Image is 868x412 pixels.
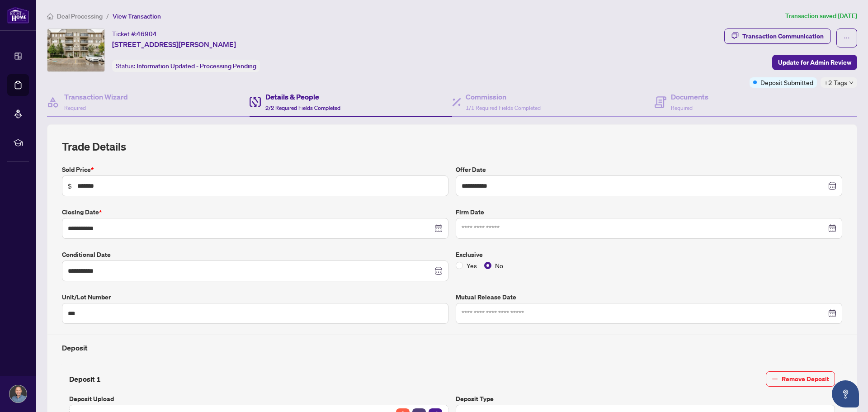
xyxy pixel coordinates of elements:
div: Transaction Communication [742,29,824,43]
button: Remove Deposit [766,371,835,387]
h4: Details & People [265,91,340,102]
span: minus [772,376,778,382]
h4: Documents [671,91,708,102]
div: Status: [112,60,260,72]
label: Exclusive [456,250,842,260]
div: Ticket #: [112,28,157,39]
span: Update for Admin Review [778,55,851,70]
img: logo [7,7,29,24]
button: Transaction Communication [724,28,831,44]
span: +2 Tags [824,77,847,88]
li: / [106,11,109,21]
span: 2/2 Required Fields Completed [265,104,340,111]
span: Yes [463,260,481,270]
span: View Transaction [113,12,161,20]
h4: Commission [466,91,541,102]
span: Information Updated - Processing Pending [137,62,256,70]
label: Mutual Release Date [456,292,842,302]
button: Update for Admin Review [772,55,857,70]
label: Firm Date [456,207,842,217]
label: Closing Date [62,207,448,217]
span: ellipsis [844,35,850,41]
img: IMG-W12078883_1.jpg [47,29,104,71]
span: down [849,81,854,85]
span: 46904 [137,30,157,38]
label: Offer Date [456,165,842,175]
span: Required [64,104,86,111]
span: Required [671,104,693,111]
span: $ [68,181,72,191]
label: Deposit Upload [69,394,448,404]
img: Profile Icon [9,385,27,403]
h4: Transaction Wizard [64,91,128,102]
span: [STREET_ADDRESS][PERSON_NAME] [112,39,236,50]
span: 1/1 Required Fields Completed [466,104,541,111]
span: home [47,13,53,19]
span: No [491,260,507,270]
label: Sold Price [62,165,448,175]
h2: Trade Details [62,139,842,154]
label: Deposit Type [456,394,835,404]
span: Deposit Submitted [760,77,813,87]
h4: Deposit 1 [69,374,101,384]
span: Deal Processing [57,12,103,20]
span: Remove Deposit [782,372,829,386]
article: Transaction saved [DATE] [785,11,857,21]
label: Conditional Date [62,250,448,260]
h4: Deposit [62,342,842,353]
button: Open asap [832,380,859,407]
label: Unit/Lot Number [62,292,448,302]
